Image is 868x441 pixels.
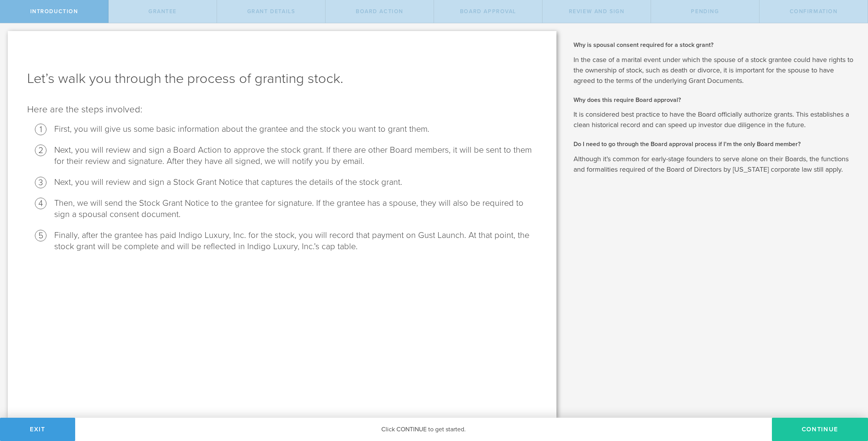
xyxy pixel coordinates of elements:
p: In the case of a marital event under which the spouse of a stock grantee could have rights to the... [573,55,856,86]
h2: Why does this require Board approval? [573,96,856,104]
li: Next, you will review and sign a Board Action to approve the stock grant. If there are other Boar... [54,145,537,167]
h1: Let’s walk you through the process of granting stock. [27,69,537,88]
p: It is considered best practice to have the Board officially authorize grants. This establishes a ... [573,109,856,130]
span: Pending [691,8,719,15]
li: Then, we will send the Stock Grant Notice to the grantee for signature. If the grantee has a spou... [54,198,537,220]
h2: Why is spousal consent required for a stock grant? [573,41,856,49]
li: Finally, after the grantee has paid Indigo Luxury, Inc. for the stock, you will record that payme... [54,230,537,252]
h2: Do I need to go through the Board approval process if I’m the only Board member? [573,140,856,148]
span: Review and Sign [569,8,625,15]
li: First, you will give us some basic information about the grantee and the stock you want to grant ... [54,124,537,135]
p: Here are the steps involved: [27,103,537,116]
span: Board Action [356,8,403,15]
div: Click CONTINUE to get started. [75,418,772,441]
button: Continue [772,418,868,441]
li: Next, you will review and sign a Stock Grant Notice that captures the details of the stock grant. [54,177,537,188]
span: Board Approval [460,8,516,15]
p: Although it’s common for early-stage founders to serve alone on their Boards, the functions and f... [573,154,856,175]
span: Grant Details [247,8,295,15]
span: Confirmation [790,8,838,15]
span: Introduction [30,8,78,15]
span: Grantee [148,8,177,15]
